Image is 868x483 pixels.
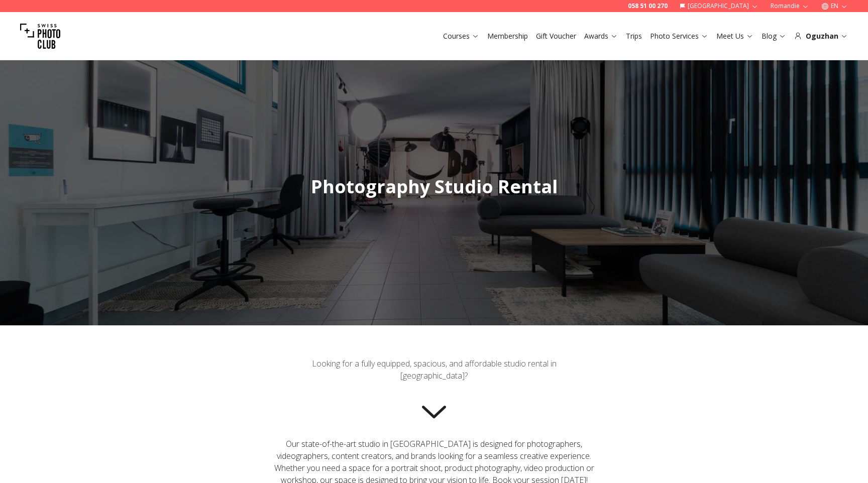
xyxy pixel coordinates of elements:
[650,31,708,41] a: Photo Services
[584,31,618,41] a: Awards
[626,31,642,41] a: Trips
[536,31,576,41] a: Gift Voucher
[20,16,60,56] img: Swiss photo club
[580,29,622,43] button: Awards
[532,29,580,43] button: Gift Voucher
[757,29,790,43] button: Blog
[628,2,668,10] a: 058 51 00 270
[716,31,753,41] a: Meet Us
[487,31,528,41] a: Membership
[712,29,757,43] button: Meet Us
[483,29,532,43] button: Membership
[443,31,479,41] a: Courses
[794,31,848,41] div: Oguzhan
[622,29,646,43] button: Trips
[762,31,786,41] a: Blog
[312,358,557,381] span: Looking for a fully equipped, spacious, and affordable studio rental in [GEOGRAPHIC_DATA]?
[439,29,483,43] button: Courses
[311,174,558,199] span: Photography Studio Rental
[646,29,712,43] button: Photo Services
